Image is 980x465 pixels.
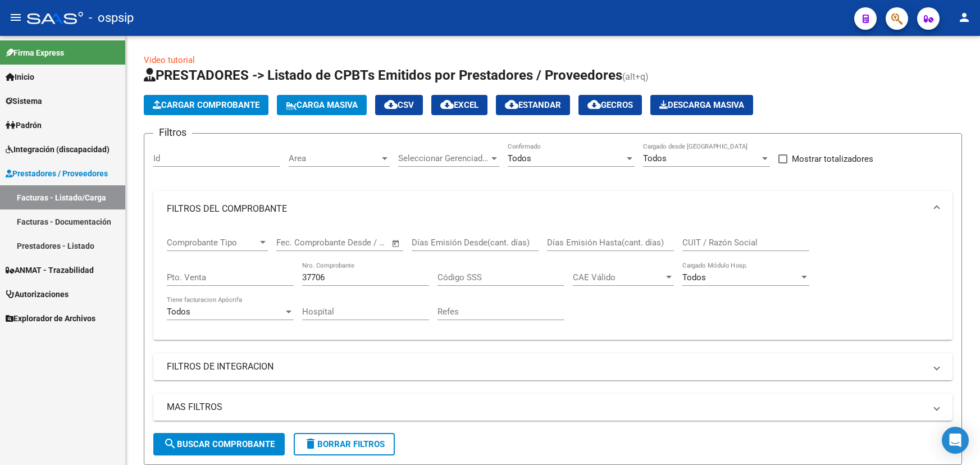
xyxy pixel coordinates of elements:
span: Explorador de Archivos [6,312,95,325]
button: EXCEL [431,95,487,115]
span: Cargar Comprobante [153,100,259,110]
span: Area [289,153,380,163]
mat-icon: cloud_download [440,98,454,111]
span: EXCEL [440,100,478,110]
mat-expansion-panel-header: FILTROS DEL COMPROBANTE [153,191,952,227]
button: Open calendar [390,237,403,250]
button: Buscar Comprobante [153,433,285,455]
mat-icon: cloud_download [384,98,398,111]
span: Firma Express [6,47,64,59]
mat-panel-title: FILTROS DE INTEGRACION [167,361,926,373]
button: Cargar Comprobante [144,95,268,115]
button: Descarga Masiva [650,95,753,115]
h3: Filtros [153,125,192,140]
button: Gecros [578,95,642,115]
span: Padrón [6,119,42,131]
mat-panel-title: FILTROS DEL COMPROBANTE [167,203,926,215]
span: Todos [643,153,667,163]
span: Gecros [587,100,633,110]
span: CAE Válido [573,272,664,282]
span: Estandar [505,100,561,110]
span: ANMAT - Trazabilidad [6,264,94,276]
span: Todos [508,153,531,163]
mat-expansion-panel-header: FILTROS DE INTEGRACION [153,353,952,380]
span: Borrar Filtros [304,439,385,449]
mat-expansion-panel-header: MAS FILTROS [153,394,952,421]
div: Open Intercom Messenger [942,427,969,454]
span: (alt+q) [622,71,649,82]
div: FILTROS DEL COMPROBANTE [153,227,952,340]
span: Mostrar totalizadores [792,152,873,166]
span: Autorizaciones [6,288,69,300]
span: Prestadores / Proveedores [6,167,108,180]
button: Carga Masiva [277,95,367,115]
input: Fecha fin [332,238,386,248]
span: Seleccionar Gerenciador [398,153,489,163]
mat-icon: search [163,437,177,450]
mat-icon: delete [304,437,317,450]
mat-icon: cloud_download [505,98,518,111]
span: CSV [384,100,414,110]
mat-icon: menu [9,11,22,24]
mat-icon: person [958,11,971,24]
a: Video tutorial [144,55,195,65]
input: Fecha inicio [276,238,322,248]
mat-icon: cloud_download [587,98,601,111]
span: Descarga Masiva [659,100,744,110]
span: Comprobante Tipo [167,238,258,248]
span: - ospsip [89,6,134,30]
button: CSV [375,95,423,115]
span: Inicio [6,71,34,83]
span: Sistema [6,95,42,107]
span: Buscar Comprobante [163,439,275,449]
button: Estandar [496,95,570,115]
span: Integración (discapacidad) [6,143,110,156]
span: Todos [167,307,190,317]
app-download-masive: Descarga masiva de comprobantes (adjuntos) [650,95,753,115]
span: PRESTADORES -> Listado de CPBTs Emitidos por Prestadores / Proveedores [144,67,622,83]
mat-panel-title: MAS FILTROS [167,401,926,413]
button: Borrar Filtros [294,433,395,455]
span: Todos [682,272,706,282]
span: Carga Masiva [286,100,358,110]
